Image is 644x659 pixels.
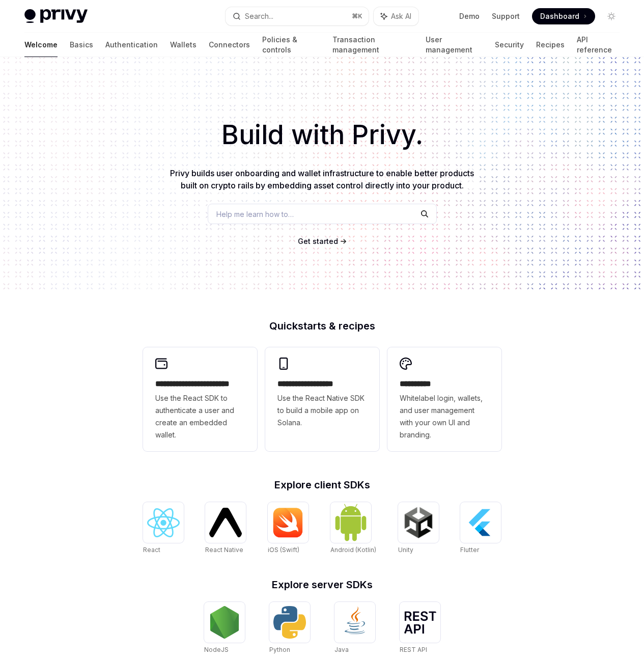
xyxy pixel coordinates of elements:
[209,508,242,537] img: React Native
[391,11,411,21] span: Ask AI
[334,602,375,655] a: JavaJava
[273,606,306,639] img: Python
[16,115,628,155] h1: Build with Privy.
[404,611,436,634] img: REST API
[334,503,367,541] img: Android (Kotlin)
[265,347,379,451] a: **** **** **** ***Use the React Native SDK to build a mobile app on Solana.
[334,646,349,653] span: Java
[143,546,160,554] span: React
[143,502,184,555] a: ReactReact
[400,646,427,653] span: REST API
[204,602,245,655] a: NodeJSNodeJS
[459,11,480,21] a: Demo
[208,606,241,639] img: NodeJS
[603,8,620,24] button: Toggle dark mode
[387,347,501,451] a: **** *****Whitelabel login, wallets, and user management with your own UI and branding.
[24,9,88,23] img: light logo
[209,33,250,57] a: Connectors
[400,602,440,655] a: REST APIREST API
[268,546,299,554] span: iOS (Swift)
[245,10,273,22] div: Search...
[332,33,413,57] a: Transaction management
[577,33,620,57] a: API reference
[143,480,501,490] h2: Explore client SDKs
[205,502,246,555] a: React NativeReact Native
[426,33,483,57] a: User management
[398,546,413,554] span: Unity
[269,646,290,653] span: Python
[268,502,309,555] a: iOS (Swift)iOS (Swift)
[205,546,243,554] span: React Native
[204,646,229,653] span: NodeJS
[147,508,180,537] img: React
[460,546,479,554] span: Flutter
[398,502,439,555] a: UnityUnity
[216,209,294,219] span: Help me learn how to…
[155,392,245,441] span: Use the React SDK to authenticate a user and create an embedded wallet.
[495,33,524,57] a: Security
[352,12,362,20] span: ⌘ K
[532,8,595,24] a: Dashboard
[400,392,489,441] span: Whitelabel login, wallets, and user management with your own UI and branding.
[269,602,310,655] a: PythonPython
[402,506,435,539] img: Unity
[262,33,320,57] a: Policies & controls
[460,502,501,555] a: FlutterFlutter
[330,502,376,555] a: Android (Kotlin)Android (Kotlin)
[298,237,338,245] span: Get started
[70,33,93,57] a: Basics
[277,392,367,429] span: Use the React Native SDK to build a mobile app on Solana.
[105,33,158,57] a: Authentication
[272,507,304,538] img: iOS (Swift)
[226,7,369,25] button: Search...⌘K
[298,236,338,246] a: Get started
[464,506,497,539] img: Flutter
[24,33,58,57] a: Welcome
[339,606,371,639] img: Java
[143,321,501,331] h2: Quickstarts & recipes
[536,33,565,57] a: Recipes
[170,33,197,57] a: Wallets
[374,7,418,25] button: Ask AI
[330,546,376,554] span: Android (Kotlin)
[143,580,501,590] h2: Explore server SDKs
[540,11,579,21] span: Dashboard
[492,11,520,21] a: Support
[170,168,474,190] span: Privy builds user onboarding and wallet infrastructure to enable better products built on crypto ...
